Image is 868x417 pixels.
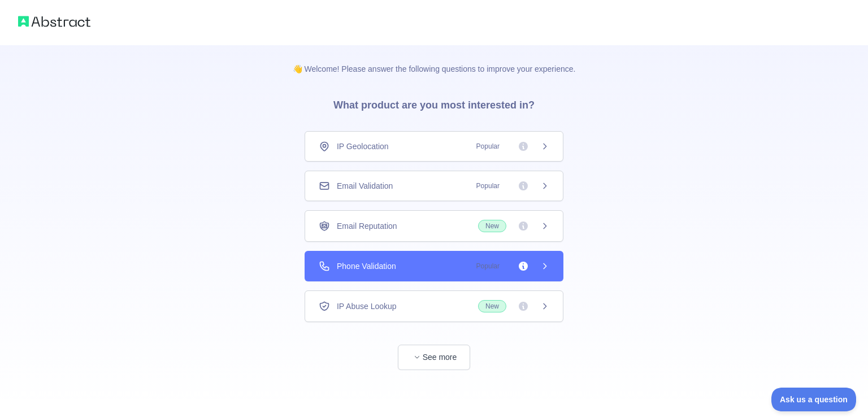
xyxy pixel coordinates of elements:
[470,260,506,272] span: Popular
[315,75,553,131] h3: What product are you most interested in?
[478,220,506,232] span: New
[470,141,506,152] span: Popular
[470,180,506,192] span: Popular
[337,180,393,192] span: Email Validation
[337,220,397,232] span: Email Reputation
[275,45,594,75] p: 👋 Welcome! Please answer the following questions to improve your experience.
[478,300,506,312] span: New
[337,301,397,312] span: IP Abuse Lookup
[771,388,857,411] iframe: Toggle Customer Support
[337,141,389,152] span: IP Geolocation
[337,260,396,272] span: Phone Validation
[398,345,470,370] button: See more
[18,14,90,29] img: Abstract logo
